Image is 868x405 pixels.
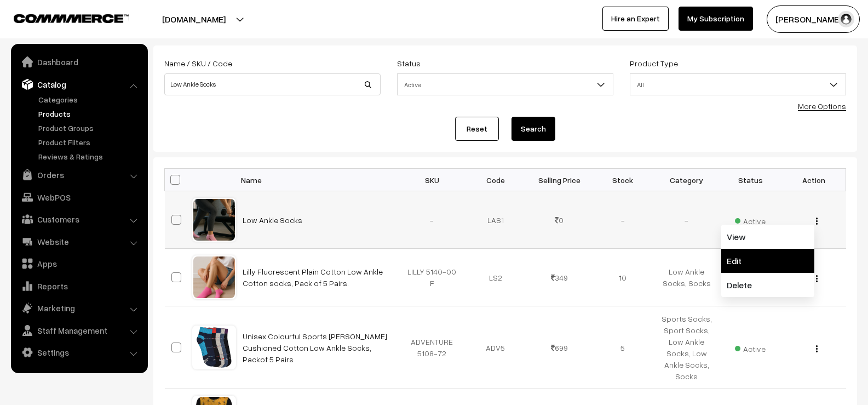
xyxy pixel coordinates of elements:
a: Reset [455,117,499,141]
a: Settings [14,343,144,362]
span: Active [397,73,613,95]
th: Action [782,169,846,191]
input: Name / SKU / Code [164,73,381,95]
span: All [630,73,846,95]
span: Active [398,75,613,94]
a: Unisex Colourful Sports [PERSON_NAME] Cushioned Cotton Low Ankle Socks, Packof 5 Pairs [243,332,387,364]
th: Selling Price [527,169,591,191]
td: - [591,191,654,249]
td: 5 [591,306,654,389]
a: Product Filters [36,136,144,148]
th: Status [718,169,782,191]
img: user [838,11,854,27]
a: Reports [14,276,144,296]
label: Name / SKU / Code [164,58,232,69]
td: - [655,191,718,249]
td: LILLY 5140-00 F [400,249,464,306]
a: Reviews & Ratings [36,151,144,162]
td: 349 [527,249,591,306]
a: WebPOS [14,187,144,207]
span: Active [735,340,766,355]
th: Code [464,169,527,191]
a: Product Groups [36,122,144,134]
label: Product Type [630,58,678,69]
a: COMMMERCE [14,11,110,24]
a: Catalog [14,75,144,94]
a: Categories [36,94,144,105]
td: ADVENTURE 5108-72 [400,306,464,389]
label: Status [397,58,421,69]
td: Sports Socks, Sport Socks, Low Ankle Socks, Low Ankle Socks, Socks [655,306,718,389]
img: COMMMERCE [14,14,129,22]
a: Hire an Expert [602,7,669,31]
td: Low Ankle Socks, Socks [655,249,718,306]
td: - [400,191,464,249]
th: Name [236,169,400,191]
a: View [721,225,814,249]
a: Dashboard [14,52,144,72]
td: ADV5 [464,306,527,389]
a: More Options [798,101,846,111]
button: [PERSON_NAME] [767,5,860,33]
img: Menu [816,218,818,225]
th: Category [655,169,718,191]
a: Marketing [14,298,144,318]
td: LAS1 [464,191,527,249]
a: Delete [721,273,814,297]
a: Customers [14,209,144,229]
span: Active [735,213,766,227]
th: SKU [400,169,464,191]
th: Stock [591,169,654,191]
a: Staff Management [14,321,144,340]
a: Low Ankle Socks [243,215,302,225]
a: Website [14,232,144,252]
a: Apps [14,254,144,273]
td: LS2 [464,249,527,306]
button: [DOMAIN_NAME] [124,5,264,33]
a: Orders [14,165,144,185]
a: My Subscription [679,7,753,31]
img: Menu [816,345,818,352]
a: Lilly Fluorescent Plain Cotton Low Ankle Cotton socks, Pack of 5 Pairs. [243,267,383,288]
a: Products [36,108,144,119]
td: 699 [527,306,591,389]
td: 10 [591,249,654,306]
button: Search [511,117,555,141]
a: Edit [721,249,814,273]
img: Menu [816,275,818,282]
td: 0 [527,191,591,249]
span: All [630,75,846,94]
